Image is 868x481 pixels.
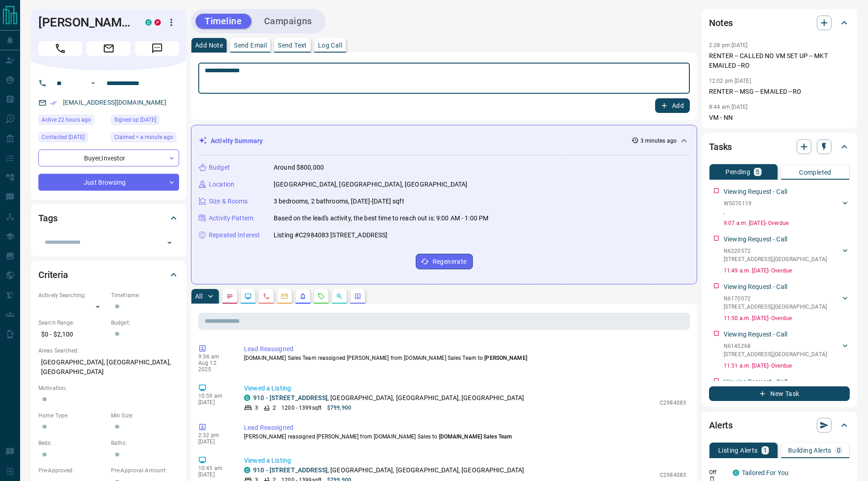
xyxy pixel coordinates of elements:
[733,470,739,476] div: condos.ca
[274,197,404,206] p: 3 bedrooms, 2 bathrooms, [DATE]-[DATE] sqft
[244,456,686,465] p: Viewed a Listing
[724,362,850,370] p: 11:51 a.m. [DATE] - Overdue
[274,180,467,189] p: [GEOGRAPHIC_DATA], [GEOGRAPHIC_DATA], [GEOGRAPHIC_DATA]
[724,219,850,227] p: 9:07 a.m. [DATE] - Overdue
[255,404,258,412] p: 3
[724,267,850,275] p: 11:49 a.m. [DATE] - Overdue
[709,87,850,96] p: RENTER -- MSG -- EMAILED --RO
[709,12,850,34] div: Notes
[38,347,179,355] p: Areas Searched:
[111,319,179,327] p: Budget:
[38,264,179,286] div: Criteria
[724,282,787,292] p: Viewing Request - Call
[263,293,270,300] svg: Calls
[336,293,343,300] svg: Opportunities
[724,294,827,303] p: N6170072
[640,137,677,145] p: 3 minutes ago
[244,467,250,473] div: condos.ca
[38,466,106,475] p: Pre-Approved:
[38,327,106,342] p: $0 - $2,100
[111,466,179,475] p: Pre-Approval Amount:
[38,439,106,447] p: Beds:
[724,235,787,244] p: Viewing Request - Call
[38,41,82,56] span: Call
[724,350,827,358] p: [STREET_ADDRESS] , [GEOGRAPHIC_DATA]
[38,15,132,30] h1: [PERSON_NAME]
[724,314,850,322] p: 11:50 a.m. [DATE] - Overdue
[38,355,179,379] p: [GEOGRAPHIC_DATA], [GEOGRAPHIC_DATA], [GEOGRAPHIC_DATA]
[63,99,166,106] a: [EMAIL_ADDRESS][DOMAIN_NAME]
[38,211,57,225] h2: Tags
[244,395,250,401] div: condos.ca
[724,377,787,387] p: Viewing Request - Call
[211,136,263,146] p: Activity Summary
[209,214,254,223] p: Activity Pattern
[87,41,131,56] span: Email
[725,169,750,175] p: Pending
[209,197,248,206] p: Size & Rooms
[145,19,152,26] div: condos.ca
[198,360,230,373] p: Aug 12 2025
[38,174,179,191] div: Just Browsing
[742,469,789,476] a: Tailored For You
[763,447,767,454] p: 1
[724,303,827,311] p: [STREET_ADDRESS] , [GEOGRAPHIC_DATA]
[209,180,234,189] p: Location
[196,14,251,29] button: Timeline
[724,187,787,197] p: Viewing Request - Call
[281,293,288,300] svg: Emails
[718,447,758,454] p: Listing Alerts
[837,447,841,454] p: 0
[198,353,230,360] p: 9:34 am
[439,433,512,440] span: [DOMAIN_NAME] Sales Team
[709,468,727,476] p: Off
[724,245,850,265] div: N6220572[STREET_ADDRESS],[GEOGRAPHIC_DATA]
[724,330,787,339] p: Viewing Request - Call
[756,169,759,175] p: 5
[253,465,524,475] p: , [GEOGRAPHIC_DATA], [GEOGRAPHIC_DATA], [GEOGRAPHIC_DATA]
[42,115,91,124] span: Active 22 hours ago
[198,399,230,406] p: [DATE]
[709,104,748,110] p: 8:44 am [DATE]
[299,293,307,300] svg: Listing Alerts
[50,100,57,106] svg: Email Verified
[273,404,276,412] p: 2
[354,293,361,300] svg: Agent Actions
[111,439,179,447] p: Baths:
[709,386,850,401] button: New Task
[114,115,156,124] span: Signed up [DATE]
[709,51,850,70] p: RENTER -- CALLED NO VM SET UP -- MKT EMAILED --RO
[111,291,179,299] p: Timeframe:
[255,14,321,29] button: Campaigns
[253,393,524,403] p: , [GEOGRAPHIC_DATA], [GEOGRAPHIC_DATA], [GEOGRAPHIC_DATA]
[244,384,686,393] p: Viewed a Listing
[724,340,850,360] div: N6145268[STREET_ADDRESS],[GEOGRAPHIC_DATA]
[38,132,106,145] div: Fri Jul 21 2023
[709,136,850,158] div: Tasks
[163,236,176,249] button: Open
[244,344,686,354] p: Lead Reassigned
[724,293,850,313] div: N6170072[STREET_ADDRESS],[GEOGRAPHIC_DATA]
[38,207,179,229] div: Tags
[38,267,68,282] h2: Criteria
[195,293,202,299] p: All
[709,16,733,30] h2: Notes
[209,163,230,172] p: Budget
[484,355,527,361] span: [PERSON_NAME]
[209,230,260,240] p: Repeated Interest
[199,133,689,150] div: Activity Summary3 minutes ago
[111,412,179,420] p: Min Size:
[724,198,850,218] div: W5070119,
[38,115,106,128] div: Mon Aug 11 2025
[244,354,686,362] p: [DOMAIN_NAME] Sales Team reassigned [PERSON_NAME] from [DOMAIN_NAME] Sales Team to
[709,78,751,84] p: 12:02 pm [DATE]
[724,208,752,216] p: ,
[281,404,322,412] p: 1200 - 1399 sqft
[154,19,161,26] div: property.ca
[655,98,690,113] button: Add
[724,342,827,350] p: N6145268
[274,163,324,172] p: Around $800,000
[226,293,233,300] svg: Notes
[88,78,99,89] button: Open
[709,113,850,123] p: VM - NN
